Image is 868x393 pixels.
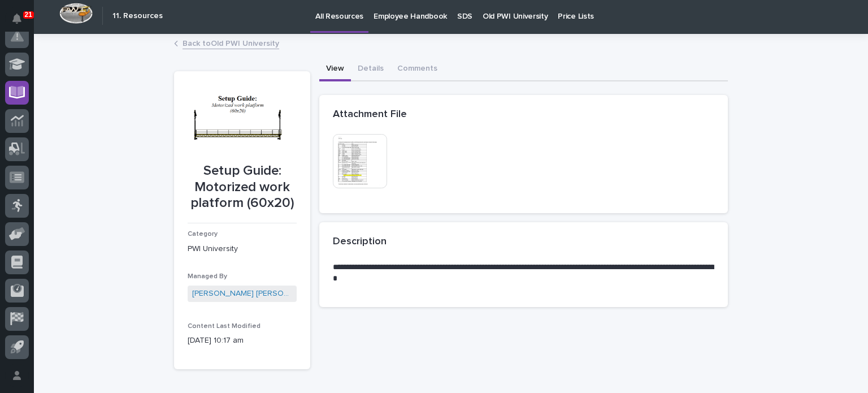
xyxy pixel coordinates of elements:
div: Notifications21 [14,14,29,32]
a: [PERSON_NAME] [PERSON_NAME] [192,288,292,300]
button: Details [351,58,390,81]
button: Comments [390,58,444,81]
a: Back toOld PWI University [183,36,279,49]
img: Workspace Logo [59,3,93,24]
h2: Attachment File [333,109,407,121]
span: Managed By [188,273,227,280]
h2: 11. Resources [112,11,163,21]
span: Category [188,231,218,237]
h2: Description [333,236,387,248]
p: [DATE] 10:17 am [188,335,297,347]
p: 21 [25,11,32,19]
button: Notifications [5,7,29,31]
button: View [319,58,351,81]
span: Content Last Modified [188,323,261,330]
p: Setup Guide: Motorized work platform (60x20) [188,163,297,211]
p: PWI University [188,243,297,255]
